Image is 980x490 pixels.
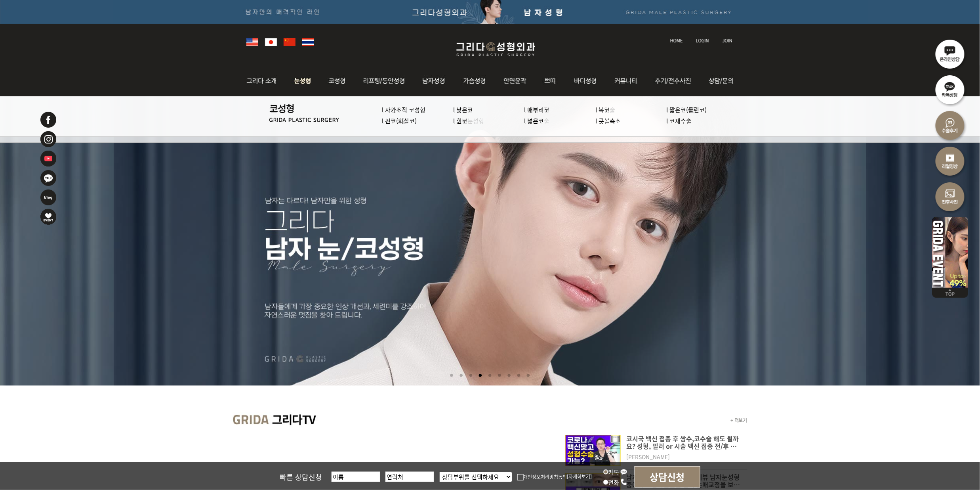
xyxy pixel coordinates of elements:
[242,65,285,96] img: 그리다소개
[603,468,627,476] label: 카톡
[246,38,258,46] img: global_usa.png
[670,38,683,43] img: home_text.jpg
[536,65,565,96] img: 쁘띠
[455,65,495,96] img: 가슴성형
[285,65,320,96] img: 눈성형
[932,107,968,143] img: 수술후기
[524,117,544,125] a: l 넓은코
[517,474,524,480] img: checkbox.png
[414,65,455,96] img: 남자성형
[603,469,608,475] input: 카톡
[626,454,742,467] dt: [PERSON_NAME]
[40,150,57,167] img: 유투브
[453,117,467,125] a: l 휜코
[40,111,57,128] img: 페이스북
[265,38,277,46] img: global_japan.png
[40,189,57,206] img: 네이버블로그
[332,472,380,482] input: 이름
[595,105,610,114] a: l 복코
[40,169,57,187] img: 카카오톡
[932,71,968,107] img: 카톡상담
[667,117,692,125] a: l 코재수술
[517,473,567,480] label: 개인정보처리방침동의
[635,466,700,488] input: 상담신청
[667,105,707,114] a: l 짧은코(들린코)
[448,40,543,59] img: 그리다성형외과
[302,38,314,46] img: global_thailand.png
[722,38,732,43] img: join_text.jpg
[269,104,339,122] img: 코성형
[730,417,747,423] a: + 더보기
[620,479,627,486] img: call_icon.png
[620,468,627,475] img: kakao_icon.png
[280,472,322,482] span: 빠른 상담신청
[40,208,57,226] img: 이벤트
[382,117,417,125] a: l 긴코(화살코)
[385,472,434,482] input: 연락처
[320,65,354,96] img: 코성형
[284,38,296,46] img: global_china.png
[565,65,606,96] img: 바디성형
[932,143,968,178] img: 리얼영상
[603,478,627,486] label: 전화
[606,65,647,96] img: 커뮤니티
[595,117,621,125] a: l 콧볼축소
[932,214,968,288] img: 이벤트
[567,473,592,480] a: [자세히보기]
[932,288,968,298] img: 위로가기
[696,38,709,43] img: login_text.jpg
[495,65,536,96] img: 안면윤곽
[702,65,738,96] img: 상담/문의
[647,65,702,96] img: 후기/전후사진
[354,65,414,96] img: 동안성형
[453,105,473,114] a: l 낮은코
[932,178,968,214] img: 수술전후사진
[524,105,550,114] a: l 매부리코
[382,105,426,114] a: l 자가조직 코성형
[233,406,328,435] img: main_grida_tv_title.jpg
[40,130,57,148] img: 인스타그램
[932,36,968,71] img: 온라인상담
[603,480,608,485] input: 전화
[626,435,742,450] p: 코시국 백신 접종 후 쌍수,코수술 해도 될까요? 성형, 필러 or 시술 백신 접종 전/후 가능한지 알려드립니다.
